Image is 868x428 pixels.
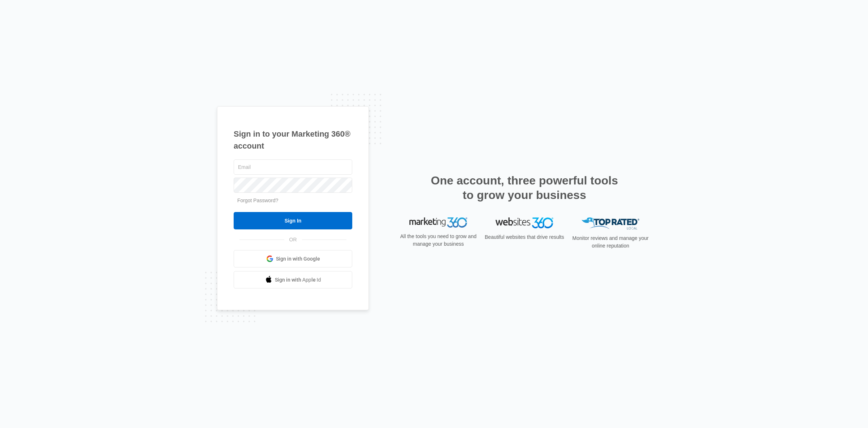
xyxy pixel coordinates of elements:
[237,198,278,203] a: Forgot Password?
[484,233,565,241] p: Beautiful websites that drive results
[234,250,352,267] a: Sign in with Google
[398,233,479,248] p: All the tools you need to grow and manage your business
[429,173,620,202] h2: One account, three powerful tools to grow your business
[275,276,321,284] span: Sign in with Apple Id
[234,128,352,152] h1: Sign in to your Marketing 360® account
[582,217,639,229] img: Top Rated Local
[276,255,320,263] span: Sign in with Google
[570,234,651,250] p: Monitor reviews and manage your online reputation
[234,271,352,288] a: Sign in with Apple Id
[495,217,553,228] img: Websites 360
[234,159,352,175] input: Email
[409,217,467,228] img: Marketing 360
[234,212,352,229] input: Sign In
[284,236,302,244] span: OR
